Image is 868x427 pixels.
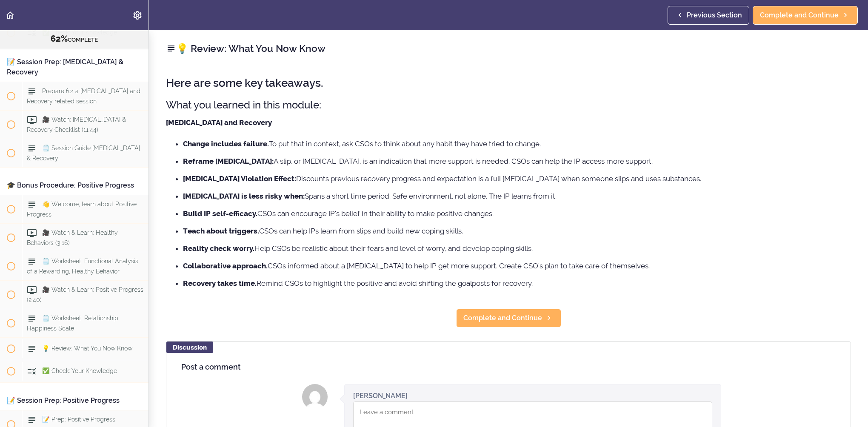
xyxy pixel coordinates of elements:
[753,6,858,25] a: Complete and Continue
[183,173,851,184] li: Discounts previous recovery progress and expectation is a full [MEDICAL_DATA] when someone slips ...
[302,384,328,410] img: Shayna
[166,77,851,89] h2: Here are some key takeaways.
[183,225,851,236] li: CSOs can help IPs learn from slips and build new coping skills.
[183,260,851,271] li: CSOs informed about a [MEDICAL_DATA] to help IP get more support. Create CSO's plan to take care ...
[42,345,132,352] span: 💡 Review: What You Now Know
[183,278,851,289] li: Remind CSOs to highlight the positive and avoid shifting the goalposts for recovery.
[668,6,749,25] a: Previous Section
[183,279,257,288] strong: Recovery takes time.
[27,201,137,217] span: 👋 Welcome, learn about Positive Progress
[687,10,742,20] span: Previous Section
[5,10,15,20] svg: Back to course curriculum
[27,145,140,161] span: 🗒️ Session Guide [MEDICAL_DATA] & Recovery
[456,309,561,327] a: Complete and Continue
[463,313,542,323] span: Complete and Continue
[183,244,254,253] strong: Reality check worry.
[166,342,213,353] div: Discussion
[183,262,268,270] strong: Collaborative approach.
[183,156,851,167] li: A slip, or [MEDICAL_DATA], is an indication that more support is needed. CSOs can help the IP acc...
[183,138,851,149] li: To put that in context, ask CSOs to think about any habit they have tried to change.
[166,41,851,56] h2: 💡 Review: What You Now Know
[11,34,138,45] div: COMPLETE
[166,118,272,127] strong: [MEDICAL_DATA] and Recovery
[42,367,117,374] span: ✅ Check: Your Knowledge
[183,227,259,235] strong: Teach about triggers.
[166,98,851,112] h3: What you learned in this module:
[183,139,269,148] strong: Change includes failure.
[353,391,408,401] div: [PERSON_NAME]
[183,157,274,165] strong: Reframe [MEDICAL_DATA]:
[183,243,851,254] li: Help CSOs be realistic about their fears and level of worry, and develop coping skills.
[27,88,140,104] span: Prepare for a [MEDICAL_DATA] and Recovery related session
[51,34,68,44] span: 62%
[132,10,143,20] svg: Settings Menu
[27,258,138,274] span: 🗒️ Worksheet: Functional Analysis of a Rewarding, Healthy Behavior
[183,208,851,219] li: CSOs can encourage IP's belief in their ability to make positive changes.
[183,209,257,218] strong: Build IP self-efficacy.
[27,229,118,246] span: 🎥 Watch & Learn: Healthy Behaviors (3:16)
[760,10,839,20] span: Complete and Continue
[181,363,836,371] h4: Post a comment
[27,286,143,303] span: 🎥 Watch & Learn: Positive Progress (2:40)
[27,315,118,331] span: 🗒️ Worksheet: Relationship Happiness Scale
[183,191,851,202] li: Spans a short time period. Safe environment, not alone. The IP learns from it.
[183,192,305,200] strong: [MEDICAL_DATA] is less risky when:
[27,116,126,133] span: 🎥 Watch: [MEDICAL_DATA] & Recovery Checklist (11:44)
[183,174,296,183] strong: [MEDICAL_DATA] Violation Effect:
